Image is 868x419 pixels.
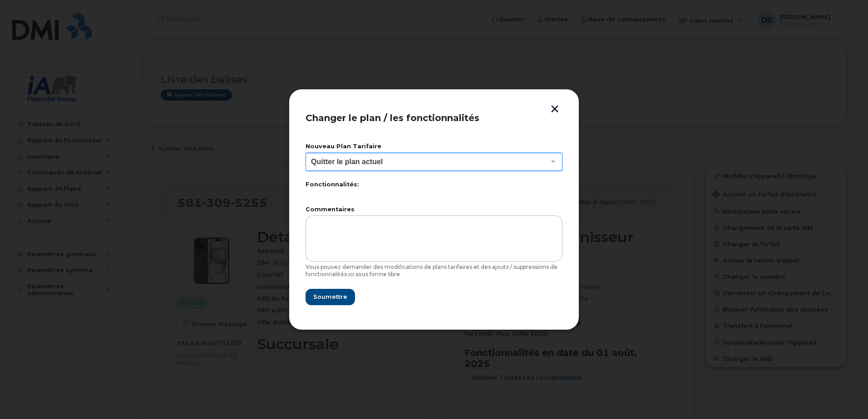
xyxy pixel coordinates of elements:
[306,182,562,188] label: Fonctionnalités:
[306,207,562,213] label: Commentaires
[306,144,562,150] label: Nouveau Plan Tarifaire
[306,289,355,305] button: Soumettre
[313,292,347,301] span: Soumettre
[306,112,479,123] span: Changer le plan / les fonctionnalités
[306,263,562,278] div: Vous pouvez demander des modifications de plans tarifaires et des ajouts / suppressions de foncti...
